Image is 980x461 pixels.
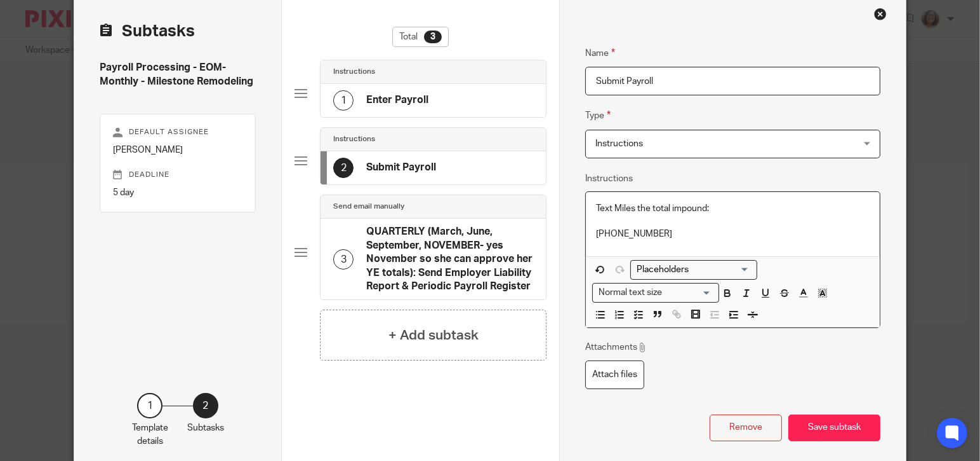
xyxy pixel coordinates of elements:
h4: Enter Payroll [366,93,428,107]
p: Default assignee [113,127,243,137]
h2: Subtasks [100,20,195,42]
p: 5 day [113,186,243,199]
h4: Payroll Processing - EOM-Monthly - Milestone Remodeling [100,61,256,88]
p: Deadline [113,170,243,180]
div: 1 [137,393,162,418]
div: Search for option [592,283,719,303]
div: 2 [193,393,218,418]
p: Text Miles the total impound: [596,202,870,215]
h4: + Add subtask [388,326,479,345]
div: 1 [333,90,354,111]
button: Remove [710,415,782,442]
p: [PERSON_NAME] [113,144,243,156]
button: Save subtask [788,415,880,442]
h4: Send email manually [333,202,404,212]
label: Name [585,46,615,60]
div: Close this dialog window [874,8,887,20]
p: Subtasks [187,422,224,434]
span: Instructions [595,139,643,148]
p: Attachments [585,341,647,354]
div: 3 [424,31,442,43]
input: Search for option [632,263,750,277]
div: 3 [333,249,354,270]
div: 2 [333,158,354,178]
label: Instructions [585,172,633,185]
div: Total [392,27,449,47]
label: Type [585,108,611,123]
p: [PHONE_NUMBER] [596,228,870,240]
h4: Instructions [333,67,375,77]
span: Normal text size [595,286,665,299]
h4: QUARTERLY (March, June, September, NOVEMBER- yes November so she can approve her YE totals): Send... [366,225,533,293]
label: Attach files [585,361,644,389]
h4: Submit Payroll [366,161,436,174]
p: Template details [132,422,168,448]
input: Search for option [666,286,712,299]
h4: Instructions [333,134,375,144]
div: Search for option [630,260,757,280]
